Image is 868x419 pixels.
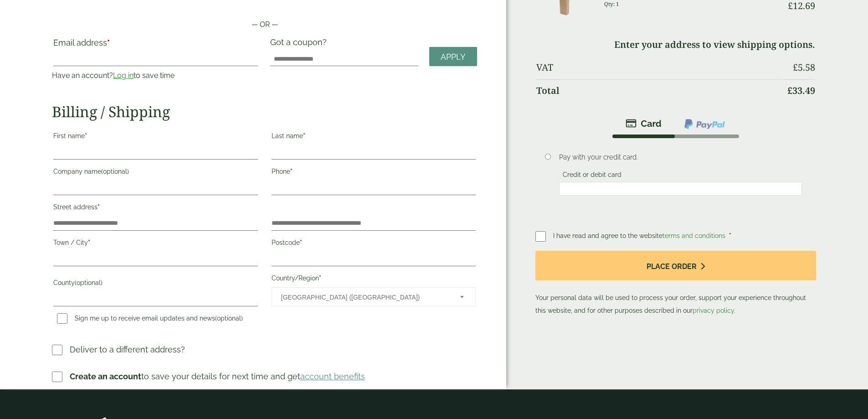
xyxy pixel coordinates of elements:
a: privacy policy [693,307,734,314]
label: Postcode [272,236,476,252]
abbr: required [98,203,100,211]
abbr: required [107,38,110,47]
iframe: Secure card payment input frame [562,185,799,193]
p: Have an account? to save time [52,70,259,81]
strong: Create an account [70,372,141,381]
img: ppcp-gateway.png [683,118,726,130]
label: Got a coupon? [270,37,330,52]
button: Place order [535,251,816,280]
h2: Billing / Shipping [52,103,477,120]
label: Credit or debit card [559,171,625,181]
bdi: 5.58 [793,61,815,73]
label: Street address [53,201,257,216]
a: Log in [113,71,134,80]
p: Your personal data will be used to process your order, support your experience throughout this we... [535,251,816,317]
abbr: required [303,132,305,140]
abbr: required [290,168,293,175]
p: to save your details for next time and get [70,370,365,383]
p: — OR — [52,19,477,30]
td: Enter your address to view shipping options. [536,34,815,56]
label: Company name [53,165,257,181]
p: Deliver to a different address? [70,343,185,356]
label: County [53,276,257,292]
abbr: required [88,239,90,246]
span: (optional) [215,315,243,322]
span: £ [793,61,798,73]
img: stripe.png [626,118,662,129]
span: Country/Region [272,287,476,306]
span: (optional) [101,168,129,175]
label: Country/Region [272,272,476,287]
label: Town / City [53,236,257,252]
span: I have read and agree to the website [553,232,727,239]
label: Email address [53,39,257,52]
small: Qty: 1 [604,0,619,7]
label: Sign me up to receive email updates and news [53,315,247,325]
abbr: required [300,239,302,246]
input: Sign me up to receive email updates and news(optional) [57,313,67,324]
span: £ [787,84,792,97]
label: Phone [272,165,476,181]
th: Total [536,79,781,102]
a: account benefits [300,372,365,381]
span: (optional) [75,279,103,286]
abbr: required [729,232,731,239]
a: terms and conditions [663,232,725,239]
a: Apply [429,47,477,67]
bdi: 33.49 [787,84,815,97]
label: Last name [272,129,476,145]
label: First name [53,129,257,145]
th: VAT [536,57,781,78]
p: Pay with your credit card. [559,152,802,162]
abbr: required [319,274,321,282]
abbr: required [85,132,87,140]
span: United Kingdom (UK) [281,288,448,307]
span: Apply [441,52,466,62]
